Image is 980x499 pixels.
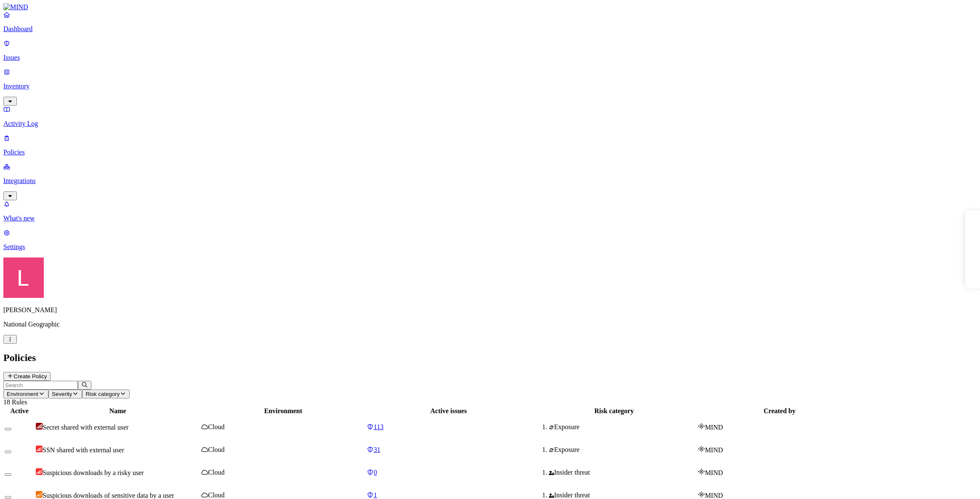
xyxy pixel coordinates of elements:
a: 0 [367,469,530,476]
span: 18 Rules [3,398,27,406]
a: 1 [367,491,530,499]
img: severity-medium [36,491,43,498]
span: MIND [705,469,723,476]
a: Integrations [3,163,977,199]
p: National Geographic [3,321,977,328]
span: Environment [7,391,38,397]
span: Cloud [208,423,224,430]
span: Cloud [208,446,224,453]
span: 1 [374,491,377,499]
span: MIND [705,446,723,454]
a: Activity Log [3,106,977,127]
a: Inventory [3,68,977,104]
p: Issues [3,54,977,61]
p: Integrations [3,177,977,185]
span: Cloud [208,491,224,499]
a: What's new [3,200,977,222]
a: Dashboard [3,11,977,33]
img: severity-high [36,468,43,475]
span: 113 [374,423,383,430]
span: Secret shared with external user [43,424,128,431]
div: Environment [201,407,365,415]
a: 31 [367,446,530,454]
span: Suspicious downloads by a risky user [43,469,144,476]
div: Active issues [367,407,530,415]
span: SSN shared with external user [43,446,124,454]
div: Insider threat [549,469,696,476]
input: Search [3,381,78,390]
p: Activity Log [3,120,977,127]
div: Exposure [549,446,696,454]
a: Policies [3,134,977,156]
button: Create Policy [3,372,51,381]
img: mind-logo-icon [698,423,705,430]
p: [PERSON_NAME] [3,306,977,314]
span: MIND [705,424,723,431]
img: mind-logo-icon [698,491,705,498]
div: Risk category [532,407,696,415]
span: 0 [374,469,377,476]
a: Issues [3,40,977,61]
img: MIND [3,3,28,11]
a: Settings [3,229,977,251]
span: Risk category [85,391,120,397]
span: Severity [52,391,72,397]
span: Suspicious downloads of sensitive data by a user [43,492,174,499]
p: What's new [3,215,977,222]
span: MIND [705,492,723,499]
span: Cloud [208,469,224,476]
img: severity-high [36,446,43,452]
a: MIND [3,3,977,11]
img: severity-critical [36,423,43,430]
p: Policies [3,149,977,156]
p: Inventory [3,82,977,90]
p: Settings [3,243,977,251]
p: Dashboard [3,25,977,33]
a: 113 [367,423,530,431]
div: Name [36,407,200,415]
img: mind-logo-icon [698,446,705,452]
div: Active [5,407,34,415]
img: mind-logo-icon [698,468,705,475]
div: Exposure [549,423,696,431]
h2: Policies [3,352,977,364]
span: 31 [374,446,380,453]
div: Insider threat [549,491,696,499]
div: Created by [698,407,862,415]
img: Landen Brown [3,257,44,298]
